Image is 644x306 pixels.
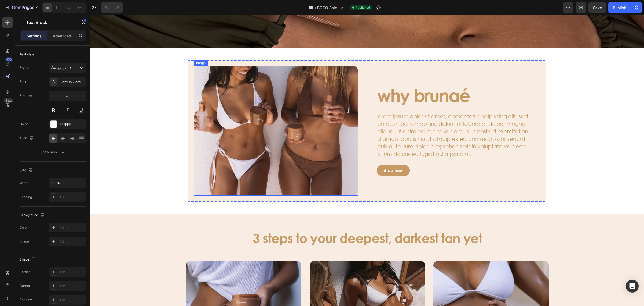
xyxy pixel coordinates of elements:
[20,52,34,57] div: Text style
[20,65,29,70] div: Styles
[60,284,85,289] div: Add...
[608,2,631,13] button: Publish
[4,98,13,103] div: Beta
[20,283,30,288] div: Corner
[20,225,28,230] div: Color
[105,45,116,50] div: Image
[35,4,38,11] p: 7
[49,63,86,73] button: Paragraph 1*
[613,5,626,10] div: Publish
[60,225,85,230] div: Add...
[593,5,602,10] span: Save
[101,2,123,13] div: Undo/Redo
[60,239,85,244] div: Add...
[26,19,72,26] p: Text Block
[20,167,34,174] div: Size
[20,147,86,157] button: Show more
[20,256,37,263] div: Shape
[5,57,13,62] div: 450
[20,195,32,200] div: Padding
[20,180,28,185] div: Width
[27,33,42,39] p: Settings
[20,122,28,127] div: Color
[60,80,85,84] div: Century Gothic Paneuropean
[51,65,71,70] span: Paragraph 1*
[116,215,438,232] h3: 3 steps to your deepest, darkest tan yet
[20,269,30,274] div: Border
[20,135,35,142] div: Align
[626,280,639,293] div: Open Intercom Messenger
[41,150,65,155] div: Show more
[49,178,86,188] input: Auto
[53,33,71,39] p: Advanced
[315,5,316,10] span: /
[286,71,438,91] h3: why brunaé
[104,51,268,181] img: gempages_569529277708501996-d0807037-896a-4dd8-ab23-a9027dba4d9d.webp
[60,298,85,303] div: Add...
[60,122,85,127] div: FFFFFF
[90,15,644,306] iframe: Design area
[2,2,40,13] button: 7
[60,270,85,275] div: Add...
[588,2,606,13] button: Save
[355,5,370,10] span: Published
[293,153,313,157] p: shop now
[317,5,337,10] span: BOGO Sale
[20,212,46,219] div: Background
[60,195,85,200] div: Add...
[286,150,320,161] a: shop now
[20,92,34,99] div: Size
[287,98,438,143] p: lorem ipsum dolor sit amet, consectetur adipiscing elit. sed do eiusmod tempor incididunt ut labo...
[20,297,32,302] div: Shadow
[20,79,26,84] div: Font
[20,239,29,244] div: Image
